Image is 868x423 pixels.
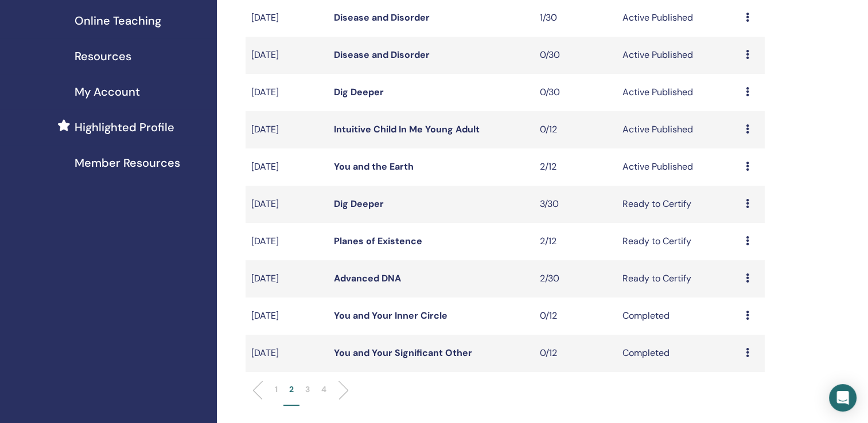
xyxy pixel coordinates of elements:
td: 3/30 [534,186,617,223]
td: 0/12 [534,335,617,372]
td: Ready to Certify [616,223,739,260]
td: Active Published [616,74,739,111]
td: [DATE] [246,37,328,74]
a: Dig Deeper [334,198,384,210]
td: 0/12 [534,297,617,335]
span: Resources [75,48,131,65]
td: 0/30 [534,74,617,111]
span: Highlighted Profile [75,119,174,136]
a: Advanced DNA [334,272,401,284]
td: 0/30 [534,37,617,74]
a: You and Your Inner Circle [334,310,447,322]
a: Dig Deeper [334,86,384,98]
td: Active Published [616,111,739,148]
div: Open Intercom Messenger [829,384,857,412]
td: 2/30 [534,260,617,297]
td: [DATE] [246,74,328,111]
span: Member Resources [75,154,180,171]
p: 3 [305,383,310,395]
a: Disease and Disorder [334,11,430,23]
a: Disease and Disorder [334,49,430,61]
td: Active Published [616,148,739,186]
p: 2 [289,383,294,395]
p: 4 [321,383,326,395]
td: 2/12 [534,148,617,186]
a: You and the Earth [334,160,414,173]
td: [DATE] [246,223,328,260]
span: My Account [75,83,140,100]
td: [DATE] [246,148,328,186]
td: [DATE] [246,260,328,297]
td: Completed [616,335,739,372]
td: Completed [616,297,739,335]
p: 1 [275,383,278,395]
td: [DATE] [246,186,328,223]
td: 2/12 [534,223,617,260]
td: [DATE] [246,297,328,335]
td: [DATE] [246,335,328,372]
a: Intuitive Child In Me Young Adult [334,123,480,135]
td: Active Published [616,37,739,74]
td: 0/12 [534,111,617,148]
a: You and Your Significant Other [334,347,472,359]
span: Online Teaching [75,12,161,29]
td: Ready to Certify [616,186,739,223]
td: Ready to Certify [616,260,739,297]
td: [DATE] [246,111,328,148]
a: Planes of Existence [334,235,422,247]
